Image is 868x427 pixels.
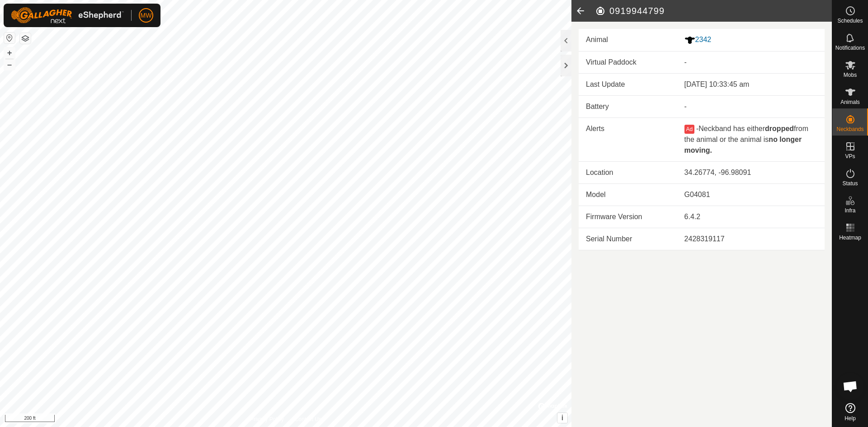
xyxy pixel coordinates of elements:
[579,74,677,96] td: Last Update
[842,181,858,186] span: Status
[579,95,677,117] td: Battery
[579,183,677,206] td: Model
[844,416,856,421] span: Help
[840,99,860,105] span: Animals
[836,127,863,132] span: Neckbands
[579,52,677,74] td: Virtual Paddock
[684,101,817,112] div: -
[765,125,794,132] b: dropped
[4,33,15,43] button: Reset Map
[837,373,864,400] div: Open chat
[684,167,817,178] div: 34.26774, -96.98091
[557,413,567,423] button: i
[684,34,817,46] div: 2342
[250,415,284,423] a: Privacy Policy
[839,235,861,240] span: Heatmap
[845,154,855,159] span: VPs
[11,7,124,23] img: Gallagher Logo
[835,45,865,51] span: Notifications
[837,18,863,23] span: Schedules
[579,161,677,183] td: Location
[696,125,698,132] span: -
[4,59,15,70] button: –
[579,29,677,51] td: Animal
[295,415,321,423] a: Contact Us
[844,72,857,78] span: Mobs
[579,206,677,228] td: Firmware Version
[684,189,817,200] div: G04081
[684,58,687,66] app-display-virtual-paddock-transition: -
[20,33,31,44] button: Map Layers
[832,399,868,425] a: Help
[684,234,817,244] div: 2428319117
[844,208,855,213] span: Infra
[141,11,152,20] span: MW
[684,125,694,134] button: Ad
[579,228,677,250] td: Serial Number
[684,79,817,90] div: [DATE] 10:33:45 am
[579,117,677,161] td: Alerts
[595,5,832,16] h2: 0919944799
[684,125,808,154] span: Neckband has either from the animal or the animal is
[684,136,802,154] b: no longer moving.
[684,211,817,222] div: 6.4.2
[561,414,563,422] span: i
[4,47,15,58] button: +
